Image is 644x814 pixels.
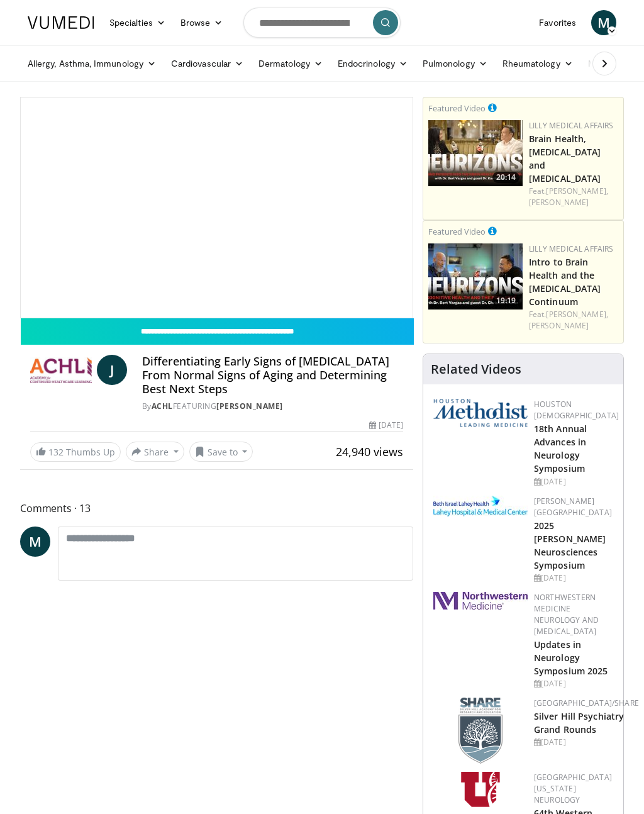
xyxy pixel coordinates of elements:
div: Feat. [529,309,618,332]
small: Featured Video [428,226,486,237]
a: Northwestern Medicine Neurology and [MEDICAL_DATA] [534,592,599,637]
span: 132 [48,446,64,458]
a: Allergy, Asthma, Immunology [20,51,164,76]
a: Intro to Brain Health and the [MEDICAL_DATA] Continuum [529,256,601,308]
a: Houston [DEMOGRAPHIC_DATA] [534,399,619,421]
a: Updates in Neurology Symposium 2025 [534,638,608,677]
a: Silver Hill Psychiatry Grand Rounds [534,710,624,735]
img: f8aaeb6d-318f-4fcf-bd1d-54ce21f29e87.png.150x105_q85_autocrop_double_scale_upscale_version-0.2.png [458,698,502,764]
a: J [97,355,127,385]
span: 19:19 [492,295,519,306]
a: [PERSON_NAME], [546,309,608,320]
a: ACHL [152,401,173,411]
div: [DATE] [534,572,613,584]
a: Lilly Medical Affairs [529,120,614,131]
div: [DATE] [369,420,403,431]
a: M [591,10,616,35]
div: [DATE] [534,678,613,689]
a: [GEOGRAPHIC_DATA][US_STATE] Neurology [534,772,612,805]
div: By FEATURING [142,401,403,412]
a: Rheumatology [495,51,580,76]
button: Share [126,442,184,462]
a: Cardiovascular [164,51,251,76]
a: 20:14 [428,120,523,186]
a: [PERSON_NAME][GEOGRAPHIC_DATA] [534,496,612,518]
small: Featured Video [428,103,486,114]
a: Dermatology [251,51,330,76]
a: [PERSON_NAME] [529,320,589,331]
img: a80fd508-2012-49d4-b73e-1d4e93549e78.png.150x105_q85_crop-smart_upscale.jpg [428,243,523,309]
img: e7977282-282c-4444-820d-7cc2733560fd.jpg.150x105_q85_autocrop_double_scale_upscale_version-0.2.jpg [433,496,528,516]
a: 2025 [PERSON_NAME] Neurosciences Symposium [534,520,606,571]
img: 2a462fb6-9365-492a-ac79-3166a6f924d8.png.150x105_q85_autocrop_double_scale_upscale_version-0.2.jpg [433,592,528,610]
a: Endocrinology [330,51,415,76]
a: 18th Annual Advances in Neurology Symposium [534,423,587,474]
img: 5e4488cc-e109-4a4e-9fd9-73bb9237ee91.png.150x105_q85_autocrop_double_scale_upscale_version-0.2.png [433,399,528,427]
a: Browse [173,10,231,35]
input: Search topics, interventions [243,8,401,38]
img: ca157f26-4c4a-49fd-8611-8e91f7be245d.png.150x105_q85_crop-smart_upscale.jpg [428,120,523,186]
h4: Related Videos [431,362,521,377]
h4: Differentiating Early Signs of [MEDICAL_DATA] From Normal Signs of Aging and Determining Best Nex... [142,355,403,396]
img: ACHL [30,355,92,385]
button: Save to [189,442,253,462]
a: M [20,527,50,557]
a: Pulmonology [415,51,495,76]
img: VuMedi Logo [28,16,94,29]
a: Lilly Medical Affairs [529,243,614,254]
a: [GEOGRAPHIC_DATA]/SHARE [534,698,639,708]
span: 20:14 [492,172,519,183]
a: Brain Health, [MEDICAL_DATA] and [MEDICAL_DATA] [529,133,601,184]
div: Feat. [529,186,618,208]
a: 132 Thumbs Up [30,442,121,462]
a: 19:19 [428,243,523,309]
a: [PERSON_NAME] [529,197,589,208]
span: Comments 13 [20,500,413,516]
span: 24,940 views [336,444,403,459]
a: Favorites [531,10,584,35]
div: [DATE] [534,476,619,488]
video-js: Video Player [21,98,413,318]
a: Specialties [102,10,173,35]
a: [PERSON_NAME] [216,401,283,411]
div: [DATE] [534,737,639,748]
a: [PERSON_NAME], [546,186,608,196]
